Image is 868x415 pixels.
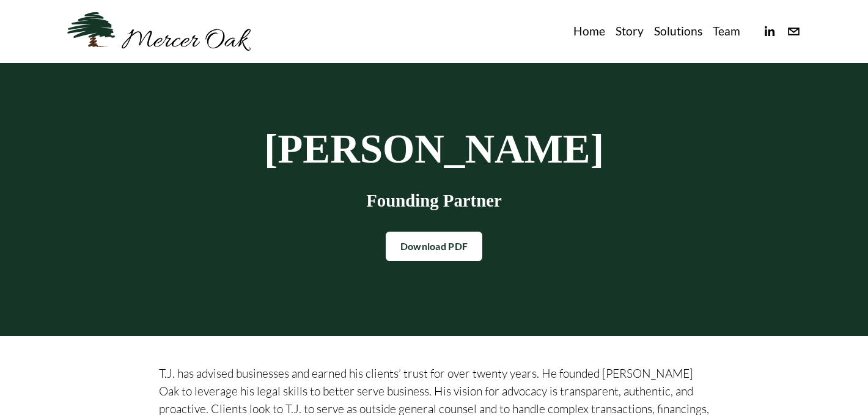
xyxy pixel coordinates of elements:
[762,24,776,39] a: linkedin-unauth
[787,24,801,39] a: info@merceroaklaw.com
[251,191,617,211] h3: Founding Partner
[616,21,644,42] a: Story
[251,128,617,171] h1: [PERSON_NAME]
[573,21,605,42] a: Home
[713,21,740,42] a: Team
[654,21,702,42] a: Solutions
[386,232,483,261] a: Download PDF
